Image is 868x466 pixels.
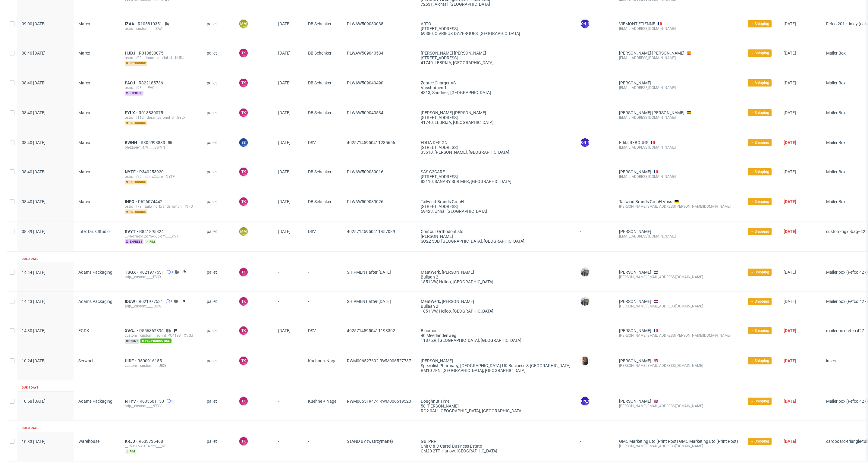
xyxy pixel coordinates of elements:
[125,270,140,275] a: TSQX
[125,55,197,60] div: ostro__f93__dorantes_oriol_sl__HJDJ
[421,358,571,363] div: [PERSON_NAME]
[125,404,197,408] div: adp__custom____NTYV
[826,199,846,204] span: Mailer Box
[138,199,164,204] a: R626074442
[784,80,796,85] span: [DATE]
[308,169,337,184] span: DB Schenker
[784,270,796,275] span: [DATE]
[421,270,571,275] div: MaatWerk, [PERSON_NAME]
[207,80,229,96] span: pallet
[750,21,769,27] span: → Shipping
[308,270,337,284] span: -
[78,140,90,145] span: Marex
[125,358,137,363] a: UIDE
[140,338,171,343] span: fsc production
[22,21,46,26] span: 09:00 [DATE]
[826,270,868,275] span: Mailer box (Fefco 427)
[619,115,738,120] div: [EMAIL_ADDRESS][DOMAIN_NAME]
[619,229,651,234] a: [PERSON_NAME]
[125,140,141,145] a: BWNN
[619,110,684,115] a: [PERSON_NAME] [PERSON_NAME]
[421,399,571,404] div: Doughnut Time
[125,439,139,444] span: KRJJ
[421,90,571,95] div: 4313, Sandnes , [GEOGRAPHIC_DATA]
[421,229,571,234] div: Contour Orthodontists
[125,304,197,309] div: adp__custom____IDUW
[421,115,571,120] div: [STREET_ADDRESS]
[619,169,651,174] a: [PERSON_NAME]
[22,328,46,333] span: 14:30 [DATE]
[826,358,837,363] span: insert
[750,328,769,333] span: → Shipping
[421,234,571,239] div: [PERSON_NAME]
[125,333,197,338] div: custom__custom__reprint_PO4193__XVGJ
[580,48,609,55] div: -
[784,358,796,363] span: [DATE]
[207,110,229,125] span: pallet
[278,299,298,313] span: -
[125,199,138,204] span: INFO
[784,229,796,234] span: [DATE]
[78,21,90,26] span: Marex
[278,199,291,204] span: [DATE]
[421,304,571,309] div: Bullaan 2
[125,399,140,404] a: NTYV
[581,268,589,276] img: Zeniuk Magdalena
[784,328,796,333] span: [DATE]
[139,299,164,304] a: R021977531
[78,270,112,275] span: Adams Packaging
[171,399,173,404] span: 3
[308,328,337,344] span: DSV
[347,328,395,333] span: 40257145950411193302
[308,21,337,36] span: DB Schenker
[278,51,291,55] span: [DATE]
[750,299,769,304] span: → Shipping
[619,328,651,333] a: [PERSON_NAME]
[239,109,248,117] figcaption: TK
[207,270,229,284] span: pallet
[784,21,796,26] span: [DATE]
[164,299,172,304] a: 4
[165,399,173,404] a: 3
[750,439,769,444] span: → Shipping
[421,239,571,244] div: SO22 5DD, [GEOGRAPHIC_DATA] , [GEOGRAPHIC_DATA]
[125,21,138,26] a: IZAA
[278,270,298,284] span: -
[278,358,298,373] span: -
[145,239,156,244] span: pim
[125,299,139,304] span: IDUW
[140,399,165,404] span: R635501150
[619,234,738,239] div: [EMAIL_ADDRESS][DOMAIN_NAME]
[78,199,90,204] span: Marex
[125,363,197,368] div: custom__custom____UIDE
[22,199,46,204] span: 08:40 [DATE]
[22,169,46,174] span: 08:40 [DATE]
[138,21,163,26] span: R105810351
[78,328,89,333] span: EGDK
[619,145,738,150] div: [EMAIL_ADDRESS][DOMAIN_NAME]
[619,140,648,145] a: Edita REBOURS
[139,229,165,234] a: R841895824
[125,275,197,279] div: adp__custom____TSQX
[278,399,298,413] span: -
[139,51,165,55] a: R018830075
[421,179,571,184] div: 83110, SANARY SUR MER , [GEOGRAPHIC_DATA]
[421,275,571,279] div: Bullaan 2
[347,399,411,404] span: RWM006519474 RWM006519520
[421,363,571,368] div: Specialist Pharmacy, [GEOGRAPHIC_DATA]-UK Business & [GEOGRAPHIC_DATA]
[308,229,337,244] span: DSV
[22,299,46,304] span: 14:43 [DATE]
[125,239,143,244] span: express
[278,328,291,333] span: [DATE]
[78,399,112,404] span: Adams Packaging
[278,169,291,174] span: [DATE]
[207,140,229,155] span: pallet
[78,51,90,55] span: Marex
[421,55,571,60] div: [STREET_ADDRESS]
[139,110,164,115] span: R018830075
[125,91,143,96] span: express
[619,299,651,304] a: [PERSON_NAME]
[125,110,139,115] span: EYLX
